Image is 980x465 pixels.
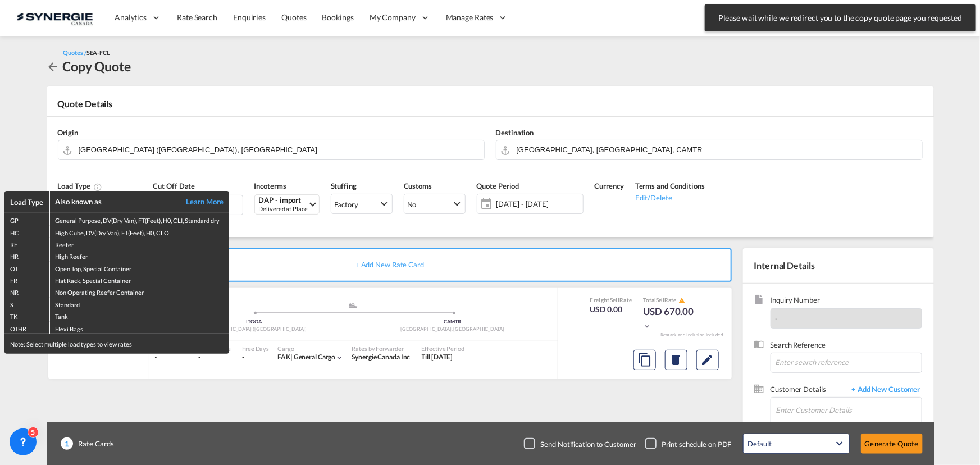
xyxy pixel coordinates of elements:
[49,226,229,238] td: High Cube, DV(Dry Van), FT(Feet), H0, CLO
[49,285,229,297] td: Non Operating Reefer Container
[4,309,49,321] td: TK
[715,12,965,24] span: Please wait while we redirect you to the copy quote page you requested
[4,322,49,334] td: OTHR
[49,322,229,334] td: Flexi Bags
[173,197,224,207] a: Learn More
[49,238,229,249] td: Reefer
[49,309,229,321] td: Tank
[56,197,174,207] div: Also known as
[4,226,49,238] td: HC
[49,249,229,261] td: High Reefer
[4,298,49,309] td: S
[49,273,229,285] td: Flat Rack, Special Container
[49,298,229,309] td: Standard
[4,213,49,226] td: GP
[4,191,49,213] th: Load Type
[49,213,229,226] td: General Purpose, DV(Dry Van), FT(Feet), H0, CLI, Standard dry
[4,238,49,249] td: RE
[4,262,49,273] td: OT
[4,334,229,354] div: Note: Select multiple load types to view rates
[49,262,229,273] td: Open Top, Special Container
[4,285,49,297] td: NR
[4,249,49,261] td: HR
[4,273,49,285] td: FR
